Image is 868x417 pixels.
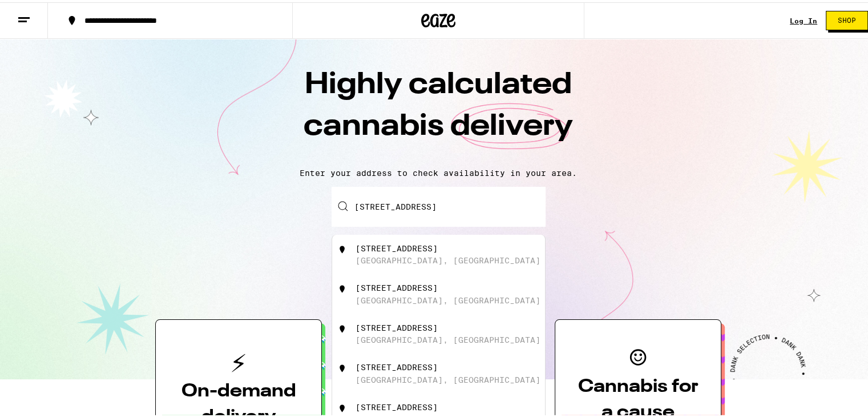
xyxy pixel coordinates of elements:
button: Shop [826,9,868,28]
div: [STREET_ADDRESS] [356,360,438,370]
div: [GEOGRAPHIC_DATA], [GEOGRAPHIC_DATA] [356,373,540,382]
div: [GEOGRAPHIC_DATA], [GEOGRAPHIC_DATA] [356,333,540,342]
div: [STREET_ADDRESS] [356,321,438,330]
h1: Highly calculated cannabis delivery [239,62,638,157]
span: Shop [838,15,856,22]
img: 162 South Arnaz Drive [337,321,348,332]
p: Enter your address to check availability in your area. [11,166,865,175]
img: 162 Arnaz Dr [337,360,348,372]
a: Log In [790,15,817,22]
img: 162 Arnaz Drive [337,281,348,292]
div: [STREET_ADDRESS] [356,400,438,410]
img: 162 North Arnaz Street [337,400,348,412]
div: [STREET_ADDRESS] [356,281,438,290]
div: [GEOGRAPHIC_DATA], [GEOGRAPHIC_DATA] [356,254,540,263]
span: Hi. Need any help? [7,8,82,17]
img: 162 North Arnaz Drive [337,242,348,253]
input: Enter your delivery address [332,185,546,224]
div: [STREET_ADDRESS] [356,242,438,251]
div: [GEOGRAPHIC_DATA], [GEOGRAPHIC_DATA] [356,294,540,303]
